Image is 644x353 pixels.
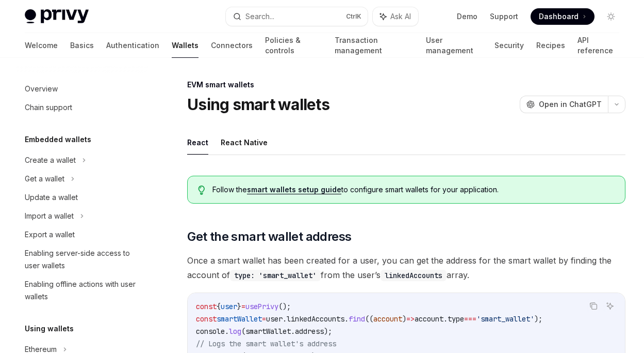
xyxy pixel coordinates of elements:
a: Authentication [106,33,159,58]
button: React Native [221,130,268,155]
h1: Using smart wallets [187,95,329,114]
span: Once a smart wallet has been created for a user, you can get the address for the smart wallet by ... [187,253,625,282]
span: const [196,314,217,324]
span: . [291,327,295,336]
span: user [266,314,283,324]
span: (); [278,302,291,311]
span: find [349,314,365,324]
a: Connectors [211,33,253,58]
span: smartWallet [217,314,262,324]
span: user [221,302,237,311]
span: ); [324,327,332,336]
a: Overview [16,80,148,98]
div: EVM smart wallets [187,80,625,90]
span: . [225,327,229,336]
span: account [415,314,443,324]
a: smart wallets setup guide [247,185,341,194]
span: const [196,302,217,311]
div: Enabling offline actions with user wallets [25,278,142,303]
span: Ctrl K [346,12,361,21]
a: Update a wallet [16,188,148,207]
span: account [373,314,402,324]
h5: Using wallets [25,323,74,335]
span: . [443,314,448,324]
span: ) [402,314,406,324]
div: Export a wallet [25,228,75,241]
button: Open in ChatGPT [520,96,608,113]
button: Ask AI [373,7,418,26]
span: Get the smart wallet address [187,228,351,245]
div: Update a wallet [25,191,78,204]
span: usePrivy [245,302,278,311]
span: Open in ChatGPT [539,99,602,110]
div: Search... [245,10,274,23]
span: type [448,314,464,324]
a: API reference [577,33,619,58]
a: Export a wallet [16,225,148,244]
span: . [344,314,349,324]
img: light logo [25,9,89,24]
span: === [464,314,476,324]
span: = [262,314,266,324]
button: Ask AI [603,299,617,313]
a: Basics [70,33,94,58]
span: log [229,327,241,336]
div: Overview [25,83,58,95]
button: Toggle dark mode [603,8,619,25]
div: Import a wallet [25,210,74,222]
a: Welcome [25,33,58,58]
div: Get a wallet [25,173,64,185]
span: (( [365,314,373,324]
a: User management [426,33,482,58]
span: { [217,302,221,311]
button: React [187,130,208,155]
code: linkedAccounts [381,270,447,281]
button: Search...CtrlK [226,7,368,26]
span: address [295,327,324,336]
span: 'smart_wallet' [476,314,534,324]
button: Copy the contents from the code block [587,299,600,313]
a: Recipes [536,33,565,58]
span: Ask AI [390,11,411,22]
a: Policies & controls [265,33,322,58]
a: Security [494,33,524,58]
span: linkedAccounts [287,314,344,324]
a: Transaction management [335,33,414,58]
a: Dashboard [531,8,595,25]
span: = [241,302,245,311]
span: smartWallet [245,327,291,336]
a: Support [490,11,518,22]
div: Enabling server-side access to user wallets [25,247,142,272]
span: . [283,314,287,324]
a: Enabling offline actions with user wallets [16,275,148,306]
div: Create a wallet [25,154,76,166]
a: Chain support [16,98,148,117]
a: Enabling server-side access to user wallets [16,244,148,275]
div: Chain support [25,101,72,114]
a: Wallets [172,33,199,58]
span: console [196,327,225,336]
span: ); [534,314,542,324]
span: ( [241,327,245,336]
code: type: 'smart_wallet' [230,270,321,281]
span: => [406,314,415,324]
span: } [237,302,241,311]
h5: Embedded wallets [25,133,91,146]
a: Demo [457,11,477,22]
span: // Logs the smart wallet's address [196,339,336,348]
span: Follow the to configure smart wallets for your application. [212,185,615,195]
svg: Tip [198,186,205,195]
span: Dashboard [539,11,579,22]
